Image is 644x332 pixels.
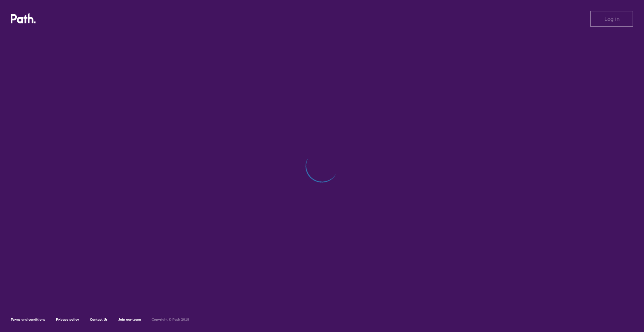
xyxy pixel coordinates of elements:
a: Contact Us [90,317,108,322]
h6: Copyright © Path 2018 [152,318,189,322]
button: Log in [590,11,633,27]
span: Log in [604,16,620,22]
a: Join our team [118,317,141,322]
a: Privacy policy [56,317,79,322]
a: Terms and conditions [11,317,45,322]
